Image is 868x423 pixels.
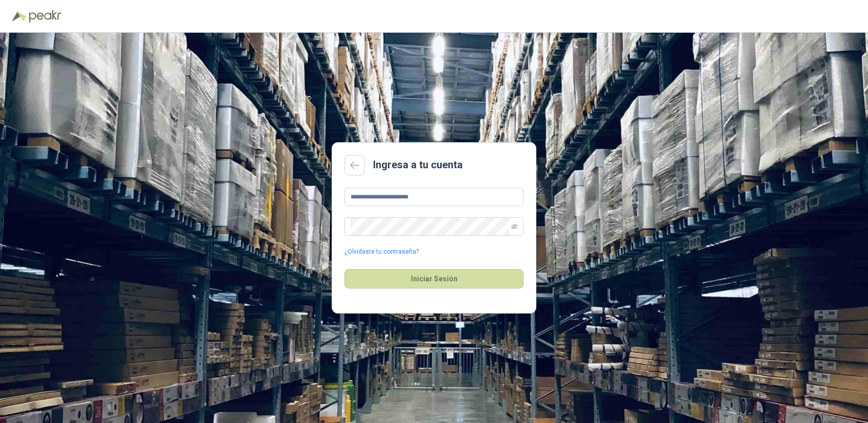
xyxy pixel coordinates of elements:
[29,10,61,23] img: Peakr
[344,269,524,288] button: Iniciar Sesión
[373,157,463,173] h2: Ingresa a tu cuenta
[12,11,27,21] img: Logo
[344,247,419,257] a: ¿Olvidaste tu contraseña?
[511,224,517,230] span: eye-invisible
